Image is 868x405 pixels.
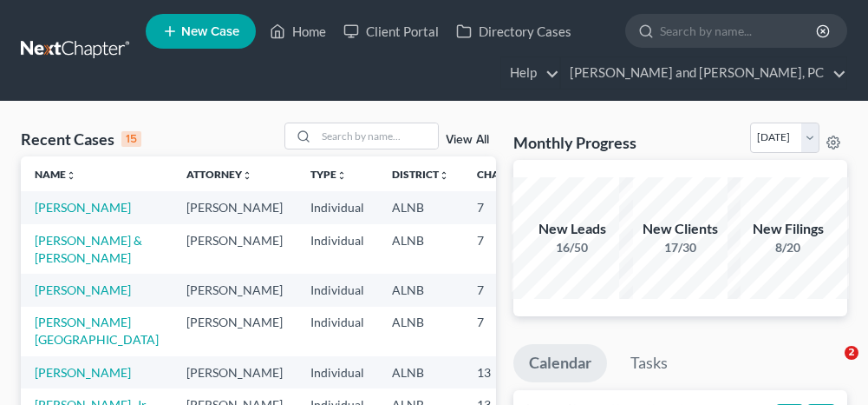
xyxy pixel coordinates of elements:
a: [PERSON_NAME] [35,200,131,215]
span: New Case [181,25,239,38]
a: Attorneyunfold_more [186,168,252,181]
td: [PERSON_NAME] [173,274,297,306]
div: New Filings [728,219,849,239]
h3: Monthly Progress [513,132,636,153]
div: 16/50 [512,239,633,256]
td: [PERSON_NAME] [173,307,297,356]
td: ALNB [378,191,463,223]
a: [PERSON_NAME][GEOGRAPHIC_DATA] [35,315,159,347]
td: [PERSON_NAME] [173,191,297,223]
td: 7 [463,274,550,306]
td: Individual [297,356,378,388]
a: Directory Cases [447,16,580,47]
a: Client Portal [335,16,447,47]
a: Typeunfold_more [310,168,347,181]
a: Calendar [513,344,607,382]
td: 13 [463,356,550,388]
a: View All [446,134,489,146]
td: [PERSON_NAME] [173,224,297,274]
td: ALNB [378,274,463,306]
i: unfold_more [336,170,347,181]
span: 2 [845,346,858,360]
a: [PERSON_NAME] [35,282,131,297]
i: unfold_more [242,170,252,181]
div: New Clients [619,219,741,239]
div: 17/30 [619,239,741,256]
div: New Leads [512,219,633,239]
a: Help [501,57,559,89]
td: 7 [463,191,550,223]
input: Search by name... [660,15,819,47]
a: Nameunfold_more [35,168,76,181]
iframe: Intercom live chat [809,346,851,388]
td: 7 [463,307,550,356]
td: Individual [297,224,378,274]
a: Districtunfold_more [392,168,449,181]
td: ALNB [378,307,463,356]
input: Search by name... [317,123,438,149]
i: unfold_more [439,170,449,181]
a: [PERSON_NAME] and [PERSON_NAME], PC [561,57,846,89]
td: ALNB [378,224,463,274]
td: Individual [297,191,378,223]
i: unfold_more [66,170,76,181]
a: Tasks [615,344,683,382]
div: 8/20 [728,239,849,256]
a: Chapterunfold_more [477,168,536,181]
a: [PERSON_NAME] & [PERSON_NAME] [35,233,142,265]
div: Recent Cases [21,129,141,149]
td: [PERSON_NAME] [173,356,297,388]
td: ALNB [378,356,463,388]
td: Individual [297,274,378,306]
td: Individual [297,307,378,356]
td: 7 [463,224,550,274]
a: Home [261,16,335,47]
a: [PERSON_NAME] [35,365,131,380]
div: 15 [121,131,141,147]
